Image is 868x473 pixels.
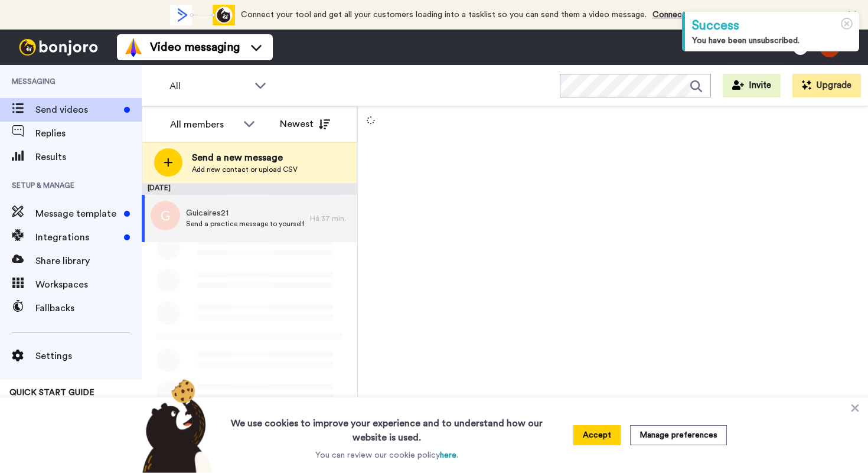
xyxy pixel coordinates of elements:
[169,79,249,93] span: All
[315,449,458,461] p: You can review our cookie policy .
[692,17,852,35] div: Success
[186,207,304,219] span: Guicaires21
[692,35,852,47] div: You have been unsubscribed.
[35,278,142,292] span: Workspaces
[35,126,142,141] span: Replies
[192,151,298,165] span: Send a new message
[35,207,119,221] span: Message template
[186,219,304,229] span: Send a practice message to yourself
[310,214,351,223] div: Há 37 min.
[132,379,219,473] img: bear-with-cookie.png
[630,425,727,445] button: Manage preferences
[219,409,554,445] h3: We use cookies to improve your experience and to understand how our website is used.
[9,389,94,397] span: QUICK START GUIDE
[35,103,119,117] span: Send videos
[151,201,180,230] img: g.png
[14,39,103,56] img: bj-logo-header-white.svg
[150,39,240,56] span: Video messaging
[124,38,143,57] img: vm-color.svg
[192,165,298,174] span: Add new contact or upload CSV
[792,74,861,97] button: Upgrade
[652,11,704,19] a: Connect now
[35,150,142,164] span: Results
[440,451,456,459] a: here
[35,254,142,268] span: Share library
[170,118,237,132] div: All members
[35,349,142,363] span: Settings
[573,425,621,445] button: Accept
[723,74,781,97] button: Invite
[35,301,142,315] span: Fallbacks
[142,183,357,195] div: [DATE]
[35,230,119,244] span: Integrations
[241,11,647,19] span: Connect your tool and get all your customers loading into a tasklist so you can send them a video...
[170,5,235,25] div: animation
[271,112,339,136] button: Newest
